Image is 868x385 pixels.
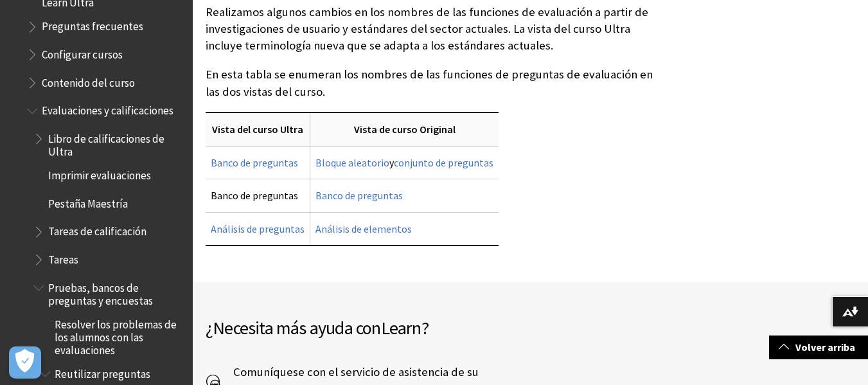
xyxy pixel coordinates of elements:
[48,193,128,210] span: Pestaña Maestría
[48,277,184,307] span: Pruebas, bancos de preguntas y encuestas
[315,222,412,236] a: Análisis de elementos
[206,314,531,341] h2: ¿Necesita más ayuda con ?
[48,221,146,238] span: Tareas de calificación
[211,156,298,170] a: Banco de preguntas
[206,179,310,212] td: Banco de preguntas
[48,165,151,182] span: Imprimir evaluaciones
[211,222,305,236] a: Análisis de preguntas
[55,314,184,357] span: Resolver los problemas de los alumnos con las evaluaciones
[206,112,310,146] th: Vista del curso Ultra
[394,156,493,170] a: conjunto de preguntas
[55,363,150,381] span: Reutilizar preguntas
[310,112,499,146] th: Vista de curso Original
[206,66,665,100] p: En esta tabla se enumeran los nombres de las funciones de preguntas de evaluación en las dos vist...
[310,146,499,179] td: y
[381,316,421,339] span: Learn
[206,4,665,55] p: Realizamos algunos cambios en los nombres de las funciones de evaluación a partir de investigacio...
[42,16,143,33] span: Preguntas frecuentes
[42,44,123,61] span: Configurar cursos
[42,72,135,89] span: Contenido del curso
[48,128,184,158] span: Libro de calificaciones de Ultra
[48,249,78,266] span: Tareas
[42,100,173,118] span: Evaluaciones y calificaciones
[315,189,403,202] a: Banco de preguntas
[9,346,41,379] button: Abrir preferencias
[769,336,868,359] a: Volver arriba
[315,156,389,170] a: Bloque aleatorio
